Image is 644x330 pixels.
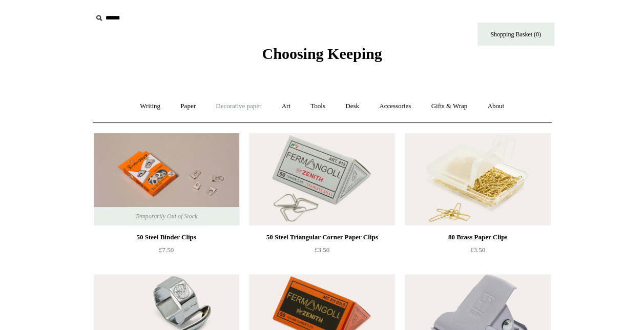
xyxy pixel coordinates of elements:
[96,231,237,243] div: 50 Steel Binder Clips
[273,93,300,120] a: Art
[171,93,205,120] a: Paper
[249,133,394,225] img: 50 Steel Triangular Corner Paper Clips
[470,246,485,254] span: £3.50
[131,93,170,120] a: Writing
[249,133,394,225] a: 50 Steel Triangular Corner Paper Clips 50 Steel Triangular Corner Paper Clips
[262,45,382,62] span: Choosing Keeping
[422,93,476,120] a: Gifts & Wrap
[370,93,420,120] a: Accessories
[407,231,548,243] div: 80 Brass Paper Clips
[125,207,207,225] span: Temporarily Out of Stock
[336,93,368,120] a: Desk
[301,93,335,120] a: Tools
[405,133,550,225] a: 80 Brass Paper Clips 80 Brass Paper Clips
[478,93,513,120] a: About
[94,133,239,225] img: 50 Steel Binder Clips
[315,246,329,254] span: £3.50
[249,231,394,273] a: 50 Steel Triangular Corner Paper Clips £3.50
[94,231,239,273] a: 50 Steel Binder Clips £7.50
[94,133,239,225] a: 50 Steel Binder Clips 50 Steel Binder Clips Temporarily Out of Stock
[262,53,382,60] a: Choosing Keeping
[477,23,554,46] a: Shopping Basket (0)
[159,246,174,254] span: £7.50
[206,93,271,120] a: Decorative paper
[405,231,550,273] a: 80 Brass Paper Clips £3.50
[405,133,550,225] img: 80 Brass Paper Clips
[252,231,392,243] div: 50 Steel Triangular Corner Paper Clips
